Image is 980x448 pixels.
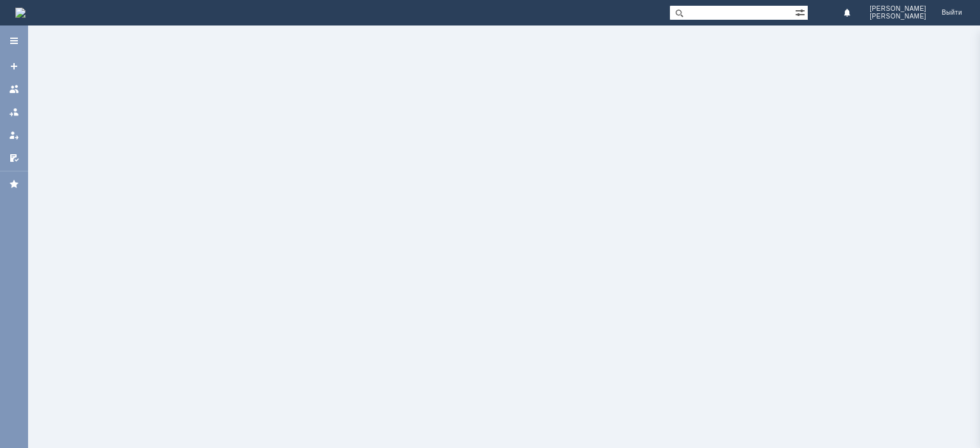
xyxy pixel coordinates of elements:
[15,8,26,18] a: Перейти на домашнюю страницу
[870,13,926,20] span: [PERSON_NAME]
[795,6,808,18] span: Расширенный поиск
[4,125,24,145] a: Мои заявки
[4,148,24,168] a: Мои согласования
[15,8,26,18] img: logo
[870,5,926,13] span: [PERSON_NAME]
[4,56,24,76] a: Создать заявку
[4,102,24,122] a: Заявки в моей ответственности
[4,79,24,99] a: Заявки на командах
